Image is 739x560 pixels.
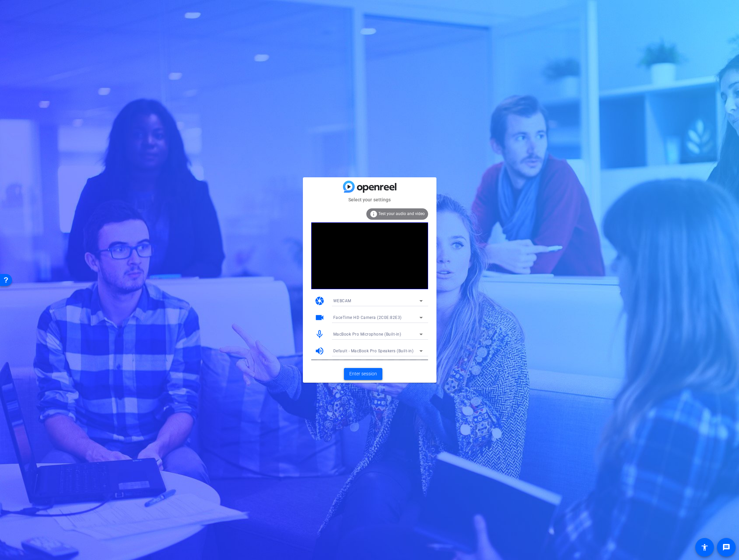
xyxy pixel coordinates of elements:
mat-card-subtitle: Select your settings [303,196,436,203]
span: Default - MacBook Pro Speakers (Built-in) [333,349,414,353]
mat-icon: info [370,210,378,218]
mat-icon: mic_none [315,329,325,339]
mat-icon: accessibility [701,543,709,551]
span: Test your audio and video [378,211,425,216]
span: Enter session [349,370,377,377]
mat-icon: volume_up [315,346,325,356]
mat-icon: camera [315,296,325,306]
button: Enter session [344,368,382,380]
mat-icon: videocam [315,313,325,323]
span: FaceTime HD Camera (2C0E:82E3) [333,315,402,320]
img: blue-gradient.svg [343,181,396,192]
span: MacBook Pro Microphone (Built-in) [333,332,401,337]
span: WEBCAM [333,299,351,303]
mat-icon: message [722,543,730,551]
